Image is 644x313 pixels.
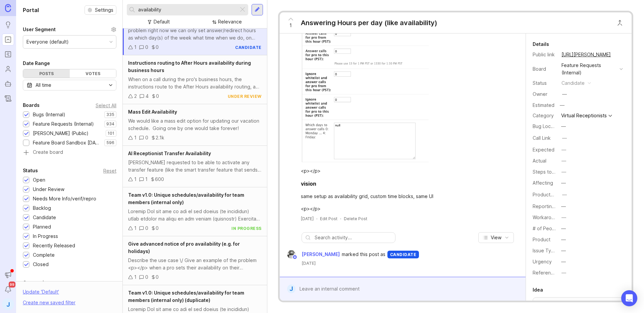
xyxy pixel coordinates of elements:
button: Announcements [2,269,14,281]
label: Reference(s) [533,270,562,275]
div: 600 [155,176,164,183]
div: Answering Hours per day (like availability) [301,18,437,27]
label: ProductboardID [533,192,568,197]
div: Category [533,112,556,119]
div: Virtual Receptionists [561,113,607,118]
div: problem right now we can only set answer/redirect hours as which day(s) of the week what time whe... [128,27,262,42]
label: # of People Affected [533,226,580,231]
div: Relevance [218,18,242,25]
div: Complete [33,251,55,259]
label: Bug Location [533,123,562,129]
div: Public link [533,51,556,58]
div: — [562,191,567,198]
label: Workaround [533,214,560,220]
div: 1 [134,134,137,141]
div: — [558,101,567,110]
div: Owner [533,90,556,98]
div: Closed [33,261,49,268]
div: — [561,258,566,265]
div: · [316,216,317,222]
time: [DATE] [302,260,512,266]
time: [DATE] [301,216,314,221]
div: When on a call during the pro's business hours, the instructions route to the After Hours availab... [128,76,262,90]
span: Give advanced notice of pro availability (e.g. for holidays) [128,241,240,254]
div: candidate [387,251,419,258]
div: Status [23,167,38,175]
a: Instructions routing to After Hours availability during business hoursWhen on a call during the p... [123,55,267,104]
span: marked this post as [342,251,385,258]
span: 99 [9,281,15,288]
a: Mass Edit AvailabilityWe would like a mass edit option for updating our vacation schedule. Going ... [123,104,267,146]
button: Reference(s) [559,268,568,277]
div: Companies [23,279,50,287]
div: 4 [146,92,149,100]
a: Justin Maxwell[PERSON_NAME] [283,250,342,259]
h1: Portal [23,6,39,14]
div: <p></p> [301,167,512,175]
div: Bugs (Internal) [33,111,65,118]
div: Feature Requests (Internal) [561,62,617,76]
div: 0 [156,92,159,100]
span: Mass Edit Availability [128,109,177,115]
div: 0 [156,273,159,281]
div: Under Review [33,186,64,193]
button: Workaround [559,213,568,222]
div: [PERSON_NAME] (Public) [33,130,89,137]
div: Select All [96,104,116,107]
div: Edit Post [320,216,337,222]
div: vision [301,180,316,188]
button: Settings [85,5,116,15]
div: Status [533,79,556,87]
div: — [561,157,566,165]
div: Feature Requests (Internal) [33,120,94,128]
div: · [340,216,341,222]
div: 2.1k [156,134,164,141]
span: 1 [289,22,292,29]
span: View [491,234,501,241]
div: same setup as availability grid, custom time blocks, same UI [301,193,512,200]
a: [DATE] [301,216,314,222]
button: Steps to Reproduce [559,168,568,176]
div: Backlog [33,204,51,212]
div: Details [533,40,549,48]
div: — [561,247,566,254]
div: In Progress [33,233,58,240]
p: 101 [108,131,114,136]
div: 1 [134,44,137,51]
a: AI Receptionist Transfer Availability[PERSON_NAME] requested to be able to activate any transfer ... [123,146,267,187]
button: Notifications [2,284,14,296]
a: Answering Hours per day (like availability)problem right now we can only set answer/redirect hour... [123,14,267,55]
button: Close button [613,16,627,29]
div: — [561,146,566,153]
p: 596 [106,140,114,145]
img: Justin Maxwell [287,250,296,259]
div: under review [228,93,262,99]
div: 0 [145,44,148,51]
div: We would like a mass edit option for updating our vacation schedule. Going one by one would take ... [128,117,262,132]
a: Ideas [2,19,14,31]
div: — [561,179,566,187]
div: 1 [134,176,137,183]
a: [URL][PERSON_NAME] [559,50,613,59]
div: J [287,285,296,293]
div: Default [154,18,170,25]
div: All time [36,81,51,89]
input: Search... [138,6,236,13]
div: Recently Released [33,242,75,249]
img: member badge [292,255,297,260]
div: candidate [561,79,585,87]
img: Canny Home [5,4,11,12]
div: 0 [156,225,159,232]
button: Actual [559,156,568,165]
div: candidate [235,45,262,50]
div: 1 [134,273,137,281]
div: — [562,90,567,98]
input: Search activity... [315,234,392,241]
div: Needs More Info/verif/repro [33,195,96,202]
a: Changelog [2,92,14,105]
a: Autopilot [2,78,14,90]
a: Portal [2,34,14,46]
div: — [562,134,567,142]
label: Expected [533,147,554,152]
